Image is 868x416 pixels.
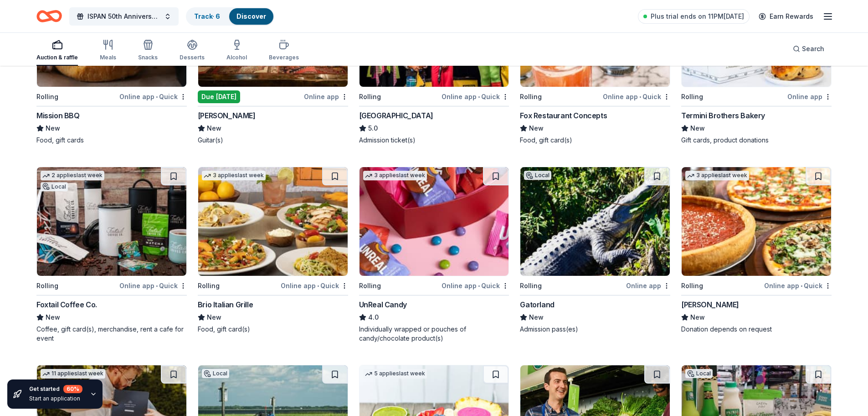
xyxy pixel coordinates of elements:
div: Food, gift cards [36,136,187,145]
div: Coffee, gift card(s), merchandise, rent a cafe for event [36,325,187,343]
div: Rolling [520,91,542,102]
span: • [317,282,319,290]
img: Image for UnReal Candy [360,167,509,276]
div: Due [DATE] [198,90,240,103]
div: Rolling [681,280,703,291]
div: Gift cards, product donations [681,136,832,145]
div: Guitar(s) [198,136,348,145]
div: Get started [29,385,82,393]
div: 3 applies last week [202,171,266,180]
div: 3 applies last week [685,171,749,180]
a: Image for UnReal Candy3 applieslast weekRollingOnline app•QuickUnReal Candy4.0Individually wrappe... [359,167,509,343]
a: Discover [236,12,266,20]
img: Image for Foxtail Coffee Co. [37,167,186,276]
div: Online app Quick [281,280,348,291]
span: New [207,123,221,134]
div: Rolling [359,91,381,102]
div: UnReal Candy [359,299,407,310]
div: Local [202,369,229,378]
div: Donation depends on request [681,325,832,334]
div: [PERSON_NAME] [198,110,256,121]
div: Local [524,171,551,180]
div: Online app Quick [442,91,509,102]
div: Online app [626,280,670,291]
div: Brio Italian Grille [198,299,253,310]
span: • [639,93,641,100]
div: [GEOGRAPHIC_DATA] [359,110,433,121]
button: Track· 6Discover [186,7,274,26]
div: 2 applies last week [41,171,104,180]
div: 3 applies last week [363,171,427,180]
span: New [46,312,60,323]
span: New [529,312,544,323]
button: Search [786,40,832,58]
button: Desserts [180,36,205,66]
a: Home [36,5,62,27]
span: • [156,282,158,290]
div: Local [41,182,68,191]
span: Plus trial ends on 11PM[DATE] [651,11,744,22]
span: 5.0 [368,123,378,134]
a: Image for Foxtail Coffee Co.2 applieslast weekLocalRollingOnline app•QuickFoxtail Coffee Co.NewCo... [36,167,187,343]
button: Auction & raffle [36,36,78,66]
span: 4.0 [368,312,379,323]
div: Online app [304,91,348,102]
span: Search [802,43,824,54]
img: Image for Brio Italian Grille [198,167,348,276]
div: Rolling [359,280,381,291]
a: Track· 6 [194,12,220,20]
div: Start an application [29,395,82,402]
div: Food, gift card(s) [520,136,670,145]
div: Rolling [36,91,58,102]
div: Mission BBQ [36,110,80,121]
div: 11 applies last week [41,369,105,379]
a: Plus trial ends on 11PM[DATE] [638,9,750,24]
div: Online app Quick [119,91,187,102]
span: New [529,123,544,134]
button: Alcohol [226,36,247,66]
div: Admission pass(es) [520,325,670,334]
button: Meals [100,36,116,66]
button: Beverages [269,36,299,66]
div: Alcohol [226,54,247,61]
div: Snacks [138,54,158,61]
span: • [156,93,158,100]
div: Rolling [198,280,220,291]
div: Online app Quick [603,91,670,102]
div: Beverages [269,54,299,61]
img: Image for Giordano's [682,167,831,276]
span: • [801,282,802,290]
div: 5 applies last week [363,369,427,379]
a: Image for Giordano's3 applieslast weekRollingOnline app•Quick[PERSON_NAME]NewDonation depends on ... [681,167,832,334]
span: • [478,282,480,290]
div: Rolling [520,280,542,291]
div: Desserts [180,54,205,61]
div: Fox Restaurant Concepts [520,110,607,121]
a: Image for GatorlandLocalRollingOnline appGatorlandNewAdmission pass(es) [520,167,670,334]
span: • [478,93,480,100]
img: Image for Gatorland [520,167,670,276]
div: Online app Quick [119,280,187,291]
div: [PERSON_NAME] [681,299,739,310]
div: Auction & raffle [36,54,78,61]
div: Gatorland [520,299,554,310]
div: Rolling [36,280,58,291]
span: New [46,123,60,134]
div: 60 % [63,385,82,393]
div: Admission ticket(s) [359,136,509,145]
a: Earn Rewards [753,8,819,25]
span: New [690,312,705,323]
div: Local [685,369,713,378]
div: Online app Quick [764,280,832,291]
div: Foxtail Coffee Co. [36,299,97,310]
div: Online app Quick [442,280,509,291]
div: Rolling [681,91,703,102]
button: ISPAN 50th Anniversary Meeting [69,7,179,26]
div: Food, gift card(s) [198,325,348,334]
div: Termini Brothers Bakery [681,110,765,121]
div: Online app [787,91,832,102]
span: ISPAN 50th Anniversary Meeting [87,11,160,22]
span: New [690,123,705,134]
a: Image for Brio Italian Grille3 applieslast weekRollingOnline app•QuickBrio Italian GrilleNewFood,... [198,167,348,334]
span: New [207,312,221,323]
